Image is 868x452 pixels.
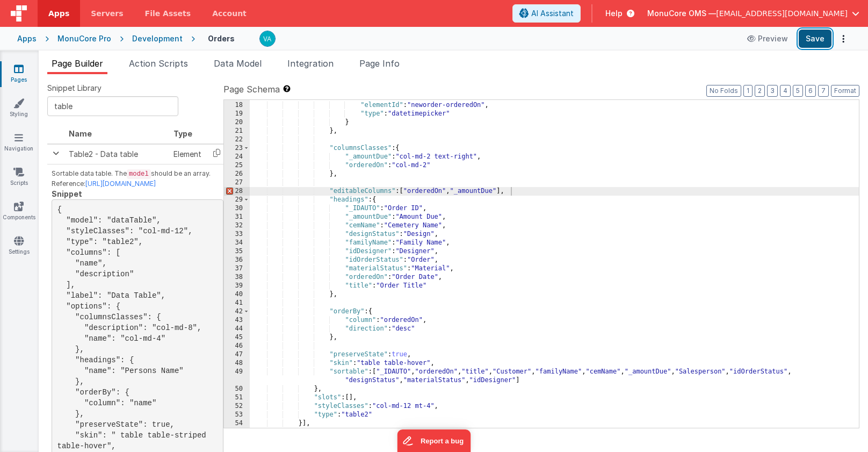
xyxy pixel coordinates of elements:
div: 41 [224,299,250,307]
div: 53 [224,411,250,419]
p: Sortable data table. The should be an array. Reference: [52,169,223,189]
div: 54 [224,419,250,428]
span: Name [69,129,92,138]
div: 44 [224,325,250,333]
td: Element [169,144,206,164]
div: 33 [224,230,250,239]
span: Type [173,129,192,138]
div: Apps [17,33,37,44]
div: 18 [224,101,250,110]
div: 46 [224,342,250,350]
div: 52 [224,402,250,411]
button: Save [799,30,831,48]
span: Snippet Library [47,83,102,94]
span: Integration [287,58,334,69]
div: 32 [224,221,250,230]
div: 31 [224,213,250,221]
div: Development [132,33,183,44]
button: 4 [780,85,791,97]
span: Data Model [214,58,262,69]
div: 24 [224,153,250,161]
div: 43 [224,316,250,325]
code: model [127,169,151,179]
div: 40 [224,290,250,299]
div: 34 [224,239,250,247]
span: Servers [91,8,123,19]
div: 39 [224,282,250,290]
div: 23 [224,144,250,153]
div: 20 [224,118,250,127]
button: 1 [743,85,753,97]
button: 6 [805,85,816,97]
div: 50 [224,385,250,393]
button: Preview [741,30,794,47]
button: AI Assistant [512,4,581,23]
span: File Assets [145,8,191,19]
div: 36 [224,256,250,264]
button: 5 [793,85,803,97]
td: Table2 - Data table [64,144,169,164]
div: 49 [224,368,250,385]
div: 27 [224,178,250,187]
div: 19 [224,110,250,118]
div: 35 [224,247,250,256]
span: Help [605,8,623,19]
span: Page Info [359,58,400,69]
button: 3 [767,85,778,97]
span: AI Assistant [531,8,574,19]
div: 51 [224,393,250,402]
iframe: Marker.io feedback button [397,429,471,452]
div: 30 [224,204,250,213]
div: 26 [224,170,250,178]
div: 37 [224,264,250,273]
h4: Orders [208,34,235,42]
span: [EMAIL_ADDRESS][DOMAIN_NAME] [716,8,848,19]
div: 38 [224,273,250,282]
div: 25 [224,161,250,170]
span: MonuCore OMS — [647,8,716,19]
img: d97663ceb9b5fe134a022c3e0b4ea6c6 [260,31,275,46]
button: 2 [755,85,765,97]
span: Apps [48,8,69,19]
span: Page Builder [52,58,103,69]
a: [URL][DOMAIN_NAME] [85,180,156,188]
div: 22 [224,135,250,144]
div: 45 [224,333,250,342]
div: 47 [224,350,250,359]
div: 55 [224,428,250,436]
button: Options [836,31,851,46]
button: Format [831,85,859,97]
span: Action Scripts [129,58,188,69]
input: Search Snippets ... [47,96,178,116]
button: MonuCore OMS — [EMAIL_ADDRESS][DOMAIN_NAME] [647,8,859,19]
strong: Snippet [52,189,82,198]
div: 48 [224,359,250,368]
button: 7 [818,85,829,97]
div: 28 [224,187,250,196]
button: No Folds [706,85,741,97]
div: MonuCore Pro [57,33,111,44]
div: 29 [224,196,250,204]
div: 21 [224,127,250,135]
span: Page Schema [223,83,280,96]
div: 42 [224,307,250,316]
